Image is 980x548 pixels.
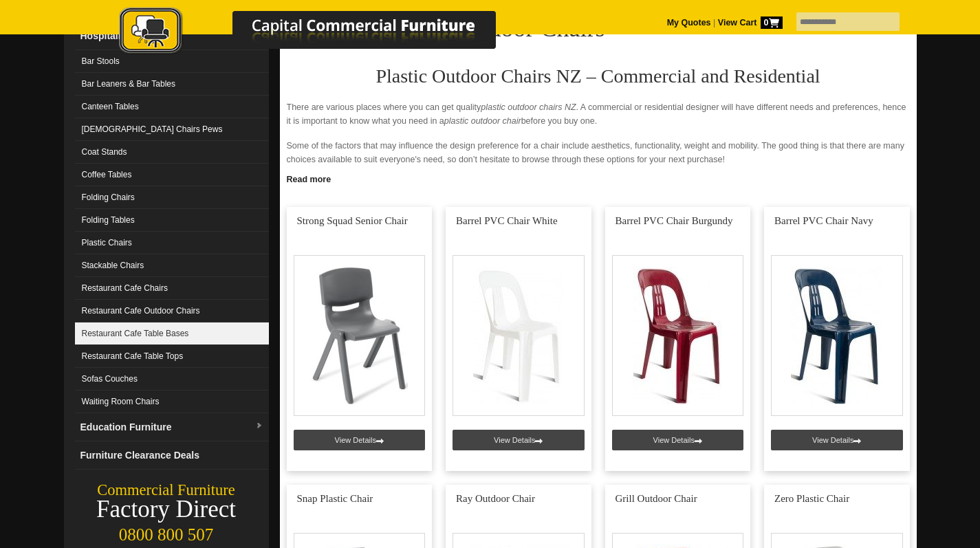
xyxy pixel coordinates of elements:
a: View Cart0 [715,18,782,28]
a: Stackable Chairs [75,254,269,277]
a: Bar Stools [75,50,269,73]
a: [DEMOGRAPHIC_DATA] Chairs Pews [75,118,269,141]
a: Coat Stands [75,141,269,164]
a: Hospitality Furnituredropdown [75,22,269,50]
em: plastic outdoor chairs NZ [481,102,576,112]
a: Restaurant Cafe Table Tops [75,345,269,368]
img: Capital Commercial Furniture Logo [81,7,563,57]
h1: Restaurant Cafe Outdoor Chairs [287,15,910,41]
strong: View Cart [718,18,783,28]
a: Coffee Tables [75,164,269,186]
a: Restaurant Cafe Chairs [75,277,269,300]
p: There are various places where you can get quality . A commercial or residential designer will ha... [287,100,910,128]
a: Restaurant Cafe Outdoor Chairs [75,300,269,322]
img: dropdown [255,422,263,430]
a: Furniture Clearance Deals [75,441,269,470]
div: Commercial Furniture [64,481,269,500]
a: Folding Chairs [75,186,269,209]
p: Some of the factors that may influence the design preference for a chair include aesthetics, func... [287,139,910,166]
a: Sofas Couches [75,368,269,391]
h2: Plastic Outdoor Chairs NZ – Commercial and Residential [287,66,910,87]
a: Bar Leaners & Bar Tables [75,73,269,96]
a: Education Furnituredropdown [75,413,269,441]
a: Canteen Tables [75,96,269,118]
em: plastic outdoor chair [444,116,521,126]
a: Click to read more [280,169,917,186]
a: Folding Tables [75,209,269,232]
a: My Quotes [667,18,711,28]
a: Restaurant Cafe Table Bases [75,322,269,345]
a: Waiting Room Chairs [75,391,269,413]
div: Factory Direct [64,500,269,519]
a: Capital Commercial Furniture Logo [81,7,563,61]
div: 0800 800 507 [64,518,269,545]
a: Plastic Chairs [75,232,269,254]
span: 0 [761,17,783,29]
